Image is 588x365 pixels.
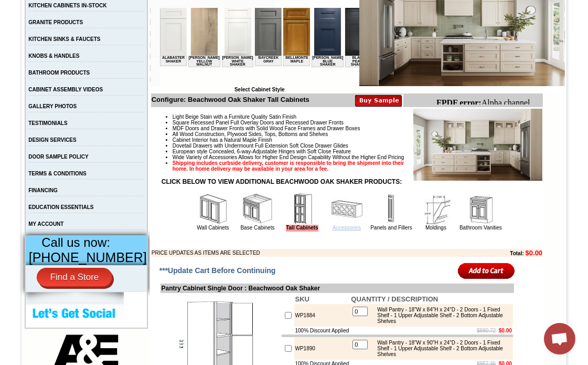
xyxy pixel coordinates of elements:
li: Cabinet Interior has a Natural Maple Finish [173,137,542,143]
img: Moldings [420,193,452,225]
li: Square Recessed Panel Full Overlay Doors and Recessed Drawer Fronts [173,120,542,126]
a: Base Cabinets [240,225,274,231]
td: WP1890 [294,337,350,360]
a: Moldings [425,225,446,231]
a: Tall Cabinets [286,225,318,232]
b: $0.00 [499,328,512,333]
a: KITCHEN SINKS & FAUCETS [28,36,100,42]
a: TERMS & CONDITIONS [28,171,87,176]
li: Wide Variety of Accessories Allows for Higher End Design Capability Without the Higher End Pricing [173,154,542,160]
a: GRANITE PRODUCTS [28,19,83,25]
img: Panels and Fillers [376,193,407,225]
a: TESTIMONIALS [28,120,67,126]
span: Call us now: [41,235,110,249]
a: FINANCING [28,187,58,193]
li: MDF Doors and Drawer Fronts with Solid Wood Face Frames and Drawer Boxes [173,126,542,131]
li: All Wood Construction, Plywood Sides, Tops, Bottoms and Shelves [173,131,542,137]
a: DOOR SAMPLE POLICY [28,154,88,160]
img: Tall Cabinets [286,193,318,225]
span: [PHONE_NUMBER] [29,250,147,265]
li: Dovetail Drawers with Undermount Full Extension Soft Close Drawer Glides [173,143,542,149]
td: Pantry Cabinet Single Door : Beachwood Oak Shaker [161,284,514,293]
a: Panels and Fillers [370,225,412,231]
a: KITCHEN CABINETS IN-STOCK [28,3,106,8]
div: Wall Pantry - 18"W x 90"H x 24"D - 2 Doors - 1 Fixed Shelf - 1 Upper Adjustable Shelf - 2 Bottom ... [372,340,510,357]
b: FPDF error: [4,4,49,13]
td: 100% Discount Applied [294,327,350,335]
s: $880.72 [477,328,496,333]
li: Light Beige Stain with a Furniture Quality Satin Finish [173,114,542,120]
a: Wall Cabinets [197,225,229,231]
a: KNOBS & HANDLES [28,53,79,59]
a: DESIGN SERVICES [28,137,77,143]
img: Accessories [331,193,362,225]
a: Accessories [333,225,361,231]
div: Wall Pantry - 18"W x 84"H x 24"D - 2 Doors - 1 Fixed Shelf - 1 Upper Adjustable Shelf - 2 Bottom ... [372,307,510,324]
input: Add to Cart [458,262,515,279]
a: Find a Store [37,268,113,287]
b: QUANTITY / DESCRIPTION [351,295,438,303]
a: GALLERY PHOTOS [28,103,77,109]
b: Select Cabinet Style [234,87,285,92]
b: $0.00 [526,249,543,257]
img: Bathroom Vanities [465,193,496,225]
a: BATHROOM PRODUCTS [28,70,90,76]
td: Black Pearl Shaker [185,48,212,59]
strong: Shipping includes curbside delivery, customer is responsible to bring the shipment into their hom... [173,160,404,172]
img: Wall Cabinets [197,193,229,225]
li: European style Concealed, 6-way-Adjustable Hinges with Soft Close Feature [173,149,542,154]
iframe: Browser incompatible [160,8,359,87]
a: MY ACCOUNT [28,221,63,227]
span: ***Update Cart Before Continuing [159,266,276,275]
body: Alpha channel not supported: images/WDC2412_JSI_1.4.jpg.png [4,4,106,33]
b: Configure: Beachwood Oak Shaker Tall Cabinets [152,96,309,103]
b: SKU [295,295,309,303]
a: EDUCATION ESSENTIALS [28,204,93,210]
a: Open chat [544,323,575,354]
td: PRICE UPDATES AS ITEMS ARE SELECTED [152,249,453,257]
img: Base Cabinets [242,193,273,225]
strong: CLICK BELOW TO VIEW ADDITIONAL BEACHWOOD OAK SHAKER PRODUCTS: [162,178,402,185]
a: CABINET ASSEMBLY VIDEOS [28,87,103,92]
img: Product Image [413,109,542,181]
td: WP1884 [294,304,350,327]
a: Bathroom Vanities [459,225,502,231]
img: spacer.gif [184,29,185,30]
b: Total: [510,251,523,256]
